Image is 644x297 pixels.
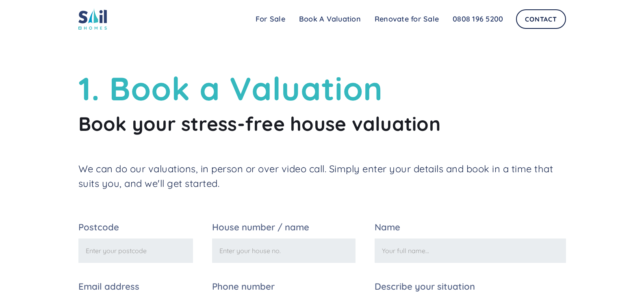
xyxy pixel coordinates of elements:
[78,282,193,291] label: Email address
[446,11,510,27] a: 0808 196 5200
[516,9,566,29] a: Contact
[78,69,566,108] h1: 1. Book a Valuation
[292,11,368,27] a: Book A Valuation
[212,238,356,263] input: Enter your house no.
[212,282,356,291] label: Phone number
[375,282,566,291] label: Describe your situation
[78,162,566,191] p: We can do our valuations, in person or over video call. Simply enter your details and book in a t...
[78,8,107,30] img: sail home logo colored
[78,223,193,232] label: Postcode
[249,11,292,27] a: For Sale
[375,223,566,232] label: Name
[78,238,193,263] input: Enter your postcode
[78,112,566,136] h2: Book your stress-free house valuation
[212,223,356,232] label: House number / name
[368,11,446,27] a: Renovate for Sale
[375,238,566,263] input: Your full name...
